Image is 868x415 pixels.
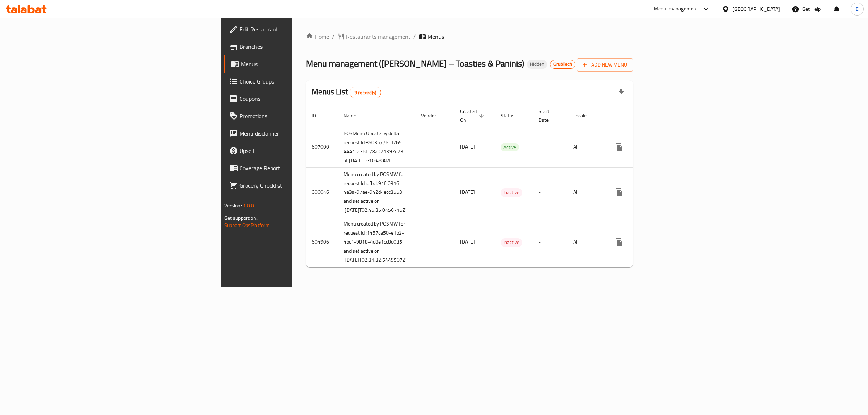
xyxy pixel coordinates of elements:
button: Change Status [628,184,645,201]
li: / [413,32,416,41]
span: Restaurants management [346,32,410,41]
span: Status [501,111,524,120]
span: Hidden [527,61,547,67]
div: Export file [613,84,630,101]
span: Start Date [539,107,559,124]
span: 3 record(s) [350,89,381,96]
a: Branches [224,38,366,55]
a: Coupons [224,90,366,107]
span: ID [312,111,325,120]
td: - [533,127,567,167]
span: Inactive [501,238,522,247]
span: Choice Groups [239,77,360,86]
span: Edit Restaurant [239,25,360,34]
td: POSMenu Update by delta request Id:8503b776-d265-4441-a36f-78a021392e23 at [DATE] 3:10:48 AM [338,127,415,167]
a: Coverage Report [224,159,366,177]
td: Menu created by POSMW for request Id :1457ca50-e1b2-4bc1-9818-4d8e1cc8d035 and set active on '[DA... [338,217,415,267]
span: [DATE] [460,237,475,247]
button: more [610,138,628,156]
div: Total records count [350,87,381,98]
span: Branches [239,42,360,51]
td: All [567,217,605,267]
span: E [856,5,859,13]
td: - [533,167,567,217]
div: Inactive [501,188,522,197]
span: Name [344,111,366,120]
span: Add New Menu [583,60,627,69]
h2: Menus List [312,86,381,98]
a: Choice Groups [224,73,366,90]
a: Menus [224,55,366,73]
button: Change Status [628,138,645,156]
button: Change Status [628,234,645,251]
a: Edit Restaurant [224,21,366,38]
span: Promotions [239,112,360,120]
span: Created On [460,107,486,124]
span: Grocery Checklist [239,181,360,190]
td: All [567,167,605,217]
button: more [610,234,628,251]
span: 1.0.0 [243,201,254,210]
span: Version: [224,201,242,210]
div: Active [501,143,519,151]
th: Actions [605,105,686,127]
span: Coupons [239,94,360,103]
div: Inactive [501,238,522,247]
a: Upsell [224,142,366,159]
span: Active [501,143,519,151]
a: Restaurants management [337,32,410,41]
span: GrubTech [550,61,575,67]
nav: breadcrumb [306,32,633,41]
span: Menu management ( [PERSON_NAME] – Toasties & Paninis ) [306,55,524,72]
a: Grocery Checklist [224,177,366,194]
table: enhanced table [306,105,686,268]
div: [GEOGRAPHIC_DATA] [732,5,780,13]
span: Menus [241,60,360,68]
td: All [567,127,605,167]
a: Menu disclaimer [224,125,366,142]
span: Menus [427,32,444,41]
span: Menu disclaimer [239,129,360,138]
div: Hidden [527,60,547,69]
button: more [610,184,628,201]
a: Support.OpsPlatform [224,221,270,230]
span: [DATE] [460,187,475,197]
span: [DATE] [460,142,475,151]
span: Upsell [239,146,360,155]
span: Coverage Report [239,164,360,172]
span: Inactive [501,188,522,197]
td: Menu created by POSMW for request Id :dfbcb91f-0316-4a3a-97ae-942d4ecc3553 and set active on '[DA... [338,167,415,217]
span: Vendor [421,111,446,120]
div: Menu-management [654,5,698,13]
button: Add New Menu [577,58,633,72]
td: - [533,217,567,267]
span: Locale [573,111,596,120]
a: Promotions [224,107,366,125]
span: Get support on: [224,213,258,223]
